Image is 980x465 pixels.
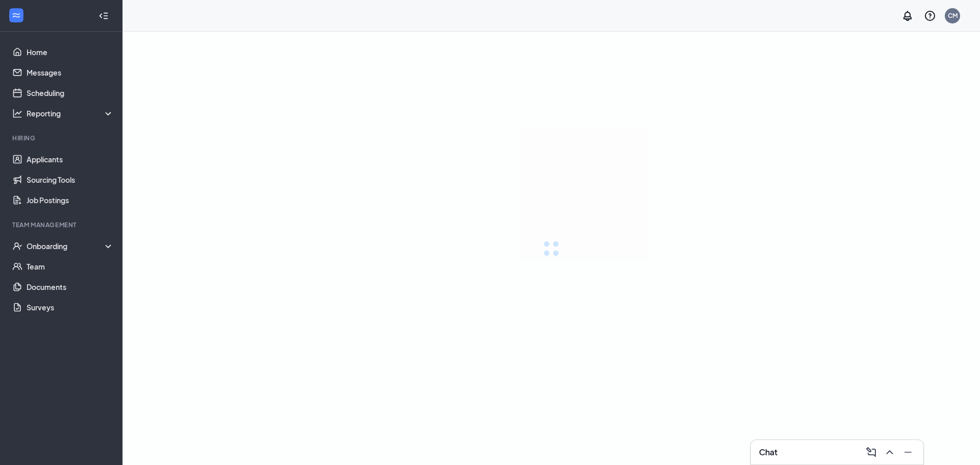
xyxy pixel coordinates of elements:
[899,444,915,460] button: Minimize
[948,11,958,20] div: CM
[865,446,877,458] svg: ComposeMessage
[12,241,22,251] svg: UserCheck
[759,447,777,458] h3: Chat
[27,42,114,62] a: Home
[27,277,114,297] a: Documents
[27,241,114,251] div: Onboarding
[12,134,112,142] div: Hiring
[12,108,22,118] svg: Analysis
[27,149,114,169] a: Applicants
[924,10,936,22] svg: QuestionInfo
[884,446,896,458] svg: ChevronUp
[27,190,114,210] a: Job Postings
[27,108,114,118] div: Reporting
[27,169,114,190] a: Sourcing Tools
[11,10,21,20] svg: WorkstreamLogo
[27,297,114,317] a: Surveys
[902,446,914,458] svg: Minimize
[99,11,109,21] svg: Collapse
[27,83,114,103] a: Scheduling
[27,62,114,83] a: Messages
[901,10,914,22] svg: Notifications
[27,256,114,277] a: Team
[12,221,112,229] div: Team Management
[880,444,897,460] button: ChevronUp
[862,444,878,460] button: ComposeMessage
